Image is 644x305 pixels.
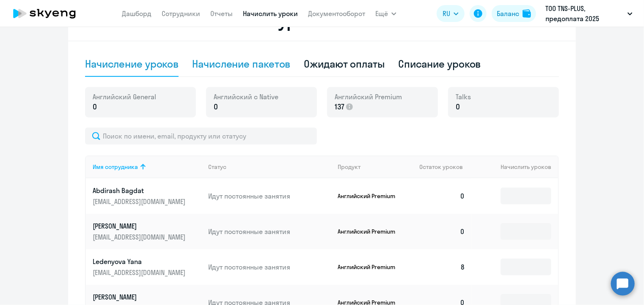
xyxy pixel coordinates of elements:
[85,10,559,30] h2: Начисление и списание уроков
[93,163,138,171] div: Имя сотрудника
[93,292,187,302] p: [PERSON_NAME]
[413,214,472,249] td: 0
[208,262,331,272] p: Идут постоянные занятия
[338,263,401,271] p: Английский Premium
[304,57,385,71] div: Ожидают оплаты
[413,178,472,214] td: 0
[398,57,481,71] div: Списание уроков
[492,5,536,22] button: Балансbalance
[243,9,298,18] a: Начислить уроки
[413,249,472,285] td: 8
[93,221,187,231] p: [PERSON_NAME]
[419,163,463,171] span: Остаток уроков
[208,163,331,171] div: Статус
[541,3,637,24] button: ТОО TNS-PLUS, предоплата 2025
[85,128,317,144] input: Поиск по имени, email, продукту или статусу
[335,92,402,101] span: Английский Premium
[375,8,388,19] span: Ещё
[523,9,531,18] img: balance
[93,92,156,101] span: Английский General
[214,101,218,112] span: 0
[93,221,201,242] a: [PERSON_NAME][EMAIL_ADDRESS][DOMAIN_NAME]
[335,101,344,112] span: 137
[93,163,201,171] div: Имя сотрудника
[208,163,226,171] div: Статус
[93,197,187,206] p: [EMAIL_ADDRESS][DOMAIN_NAME]
[208,191,331,201] p: Идут постоянные занятия
[93,186,201,206] a: Abdirash Bagdat[EMAIL_ADDRESS][DOMAIN_NAME]
[437,5,465,22] button: RU
[443,8,450,19] span: RU
[214,92,278,101] span: Английский с Native
[93,257,201,277] a: Ledenyova Yana[EMAIL_ADDRESS][DOMAIN_NAME]
[338,228,401,235] p: Английский Premium
[122,9,151,18] a: Дашборд
[93,232,187,242] p: [EMAIL_ADDRESS][DOMAIN_NAME]
[338,163,361,171] div: Продукт
[456,101,460,112] span: 0
[210,9,233,18] a: Отчеты
[93,268,187,277] p: [EMAIL_ADDRESS][DOMAIN_NAME]
[375,5,396,22] button: Ещё
[192,57,290,71] div: Начисление пакетов
[545,3,624,24] p: ТОО TNS-PLUS, предоплата 2025
[456,92,471,101] span: Talks
[93,101,97,112] span: 0
[208,227,331,236] p: Идут постоянные занятия
[308,9,365,18] a: Документооборот
[85,57,179,71] div: Начисление уроков
[93,186,187,195] p: Abdirash Bagdat
[338,163,413,171] div: Продукт
[497,8,519,19] div: Баланс
[93,257,187,266] p: Ledenyova Yana
[472,155,558,178] th: Начислить уроков
[338,192,401,200] p: Английский Premium
[162,9,200,18] a: Сотрудники
[419,163,472,171] div: Остаток уроков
